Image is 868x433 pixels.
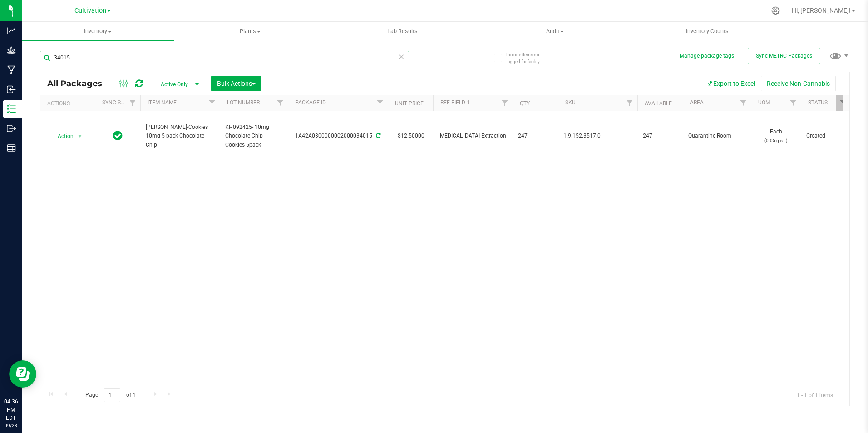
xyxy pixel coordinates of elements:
[4,422,18,429] p: 09/28
[7,104,16,113] inline-svg: Inventory
[22,27,174,35] span: Inventory
[786,95,801,111] a: Filter
[7,46,16,55] inline-svg: Grow
[756,128,795,145] span: Each
[439,132,507,140] span: [MEDICAL_DATA] Extraction
[47,79,111,89] span: All Packages
[22,22,174,41] a: Inventory
[789,388,840,402] span: 1 - 1 of 1 items
[806,132,845,140] span: Created
[643,132,677,140] span: 247
[792,7,851,14] span: Hi, [PERSON_NAME]!
[479,22,631,41] a: Audit
[631,22,784,41] a: Inventory Counts
[645,100,672,107] a: Available
[748,48,820,64] button: Sync METRC Packages
[563,132,632,140] span: 1.9.152.3517.0
[395,100,424,107] a: Unit Price
[399,51,405,63] span: Clear
[7,124,16,133] inline-svg: Outbound
[273,95,288,111] a: Filter
[761,76,836,91] button: Receive Non-Cannabis
[674,27,741,35] span: Inventory Counts
[9,360,36,388] iframe: Resource center
[680,52,734,60] button: Manage package tags
[74,7,106,15] span: Cultivation
[74,130,86,143] span: select
[7,85,16,94] inline-svg: Inbound
[622,95,637,111] a: Filter
[102,99,137,106] a: Sync Status
[174,22,327,41] a: Plants
[373,95,388,111] a: Filter
[393,129,429,143] span: $12.50000
[756,53,812,59] span: Sync METRC Packages
[326,22,479,41] a: Lab Results
[506,51,552,65] span: Include items not tagged for facility
[756,136,795,145] p: (0.05 g ea.)
[690,99,704,106] a: Area
[225,123,282,149] span: KI- 092425- 10mg Chocolate Chip Cookies 5pack
[758,99,770,106] a: UOM
[104,388,120,402] input: 1
[4,398,18,422] p: 04:36 PM EDT
[700,76,761,91] button: Export to Excel
[520,100,530,107] a: Qty
[7,65,16,74] inline-svg: Manufacturing
[146,123,214,149] span: [PERSON_NAME]-Cookies 10mg 5-pack-Chocolate Chip
[286,132,389,140] div: 1A42A0300000002000034015
[440,99,470,106] a: Ref Field 1
[227,99,260,106] a: Lot Number
[148,99,177,106] a: Item Name
[688,132,745,140] span: Quarantine Room
[78,388,143,402] span: Page of 1
[565,99,576,106] a: SKU
[295,99,326,106] a: Package ID
[49,130,74,143] span: Action
[175,27,326,35] span: Plants
[7,26,16,35] inline-svg: Analytics
[113,129,123,142] span: In Sync
[125,95,140,111] a: Filter
[479,27,631,35] span: Audit
[40,51,409,64] input: Search Package ID, Item Name, SKU, Lot or Part Number...
[7,143,16,153] inline-svg: Reports
[217,80,256,87] span: Bulk Actions
[518,132,552,140] span: 247
[375,27,430,35] span: Lab Results
[47,100,91,107] div: Actions
[205,95,220,111] a: Filter
[498,95,513,111] a: Filter
[211,76,261,91] button: Bulk Actions
[770,6,781,15] div: Manage settings
[836,95,851,111] a: Filter
[808,99,828,106] a: Status
[736,95,751,111] a: Filter
[375,133,380,139] span: Sync from Compliance System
